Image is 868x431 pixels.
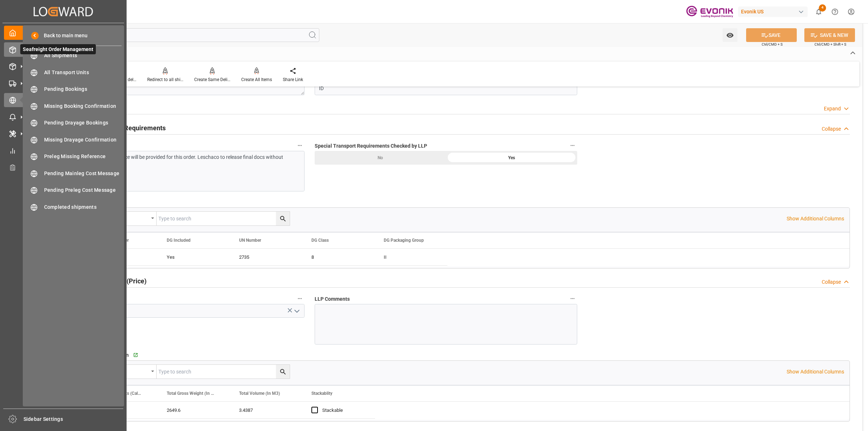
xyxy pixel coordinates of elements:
[568,141,577,150] button: Special Transport Requirements Checked by LLP
[787,215,844,223] p: Show Additional Columns
[194,76,230,83] div: Create Same Delivery Date
[311,391,332,396] span: Stackablity
[446,151,577,165] div: Yes
[230,402,303,418] div: 3.4387
[814,42,846,47] span: Ctrl/CMD + Shift + S
[239,238,261,243] span: UN Number
[738,7,808,17] div: Evonik US
[25,65,122,79] a: All Transport Units
[44,153,122,160] span: Preleg Missing Reference
[686,5,733,18] img: Evonik-brand-mark-Deep-Purple-RGB.jpeg_1700498283.jpeg
[315,151,446,165] div: No
[241,76,272,83] div: Create All Items
[295,141,305,150] button: Special Transport Requirements
[311,238,329,243] span: DG Class
[20,44,96,54] span: Seafreight Order Management
[147,76,183,83] div: Redirect to all shipments
[276,212,290,225] button: search button
[4,143,123,157] a: My Reports
[762,42,783,47] span: Ctrl/CMD + S
[106,366,149,375] div: Equals
[167,249,222,266] div: Yes
[4,26,123,40] a: My Cockpit
[738,5,810,18] button: Evonik US
[25,183,122,197] a: Pending Preleg Cost Message
[239,391,280,396] span: Total Volume (In M3)
[44,136,122,144] span: Missing Drayage Confirmation
[315,295,350,303] span: LLP Comments
[25,116,122,130] a: Pending Drayage Bookings
[230,249,303,265] div: 2735
[46,153,293,169] div: *NO INVOICE REQUIRED* *No invoice will be provided for this order. Leschaco to release final docs...
[158,402,230,418] div: 2649.6
[44,52,122,59] span: All Shipments
[106,213,149,221] div: Equals
[167,238,191,243] span: DG Included
[303,249,375,265] div: 8
[25,149,122,164] a: Preleg Missing Reference
[157,365,290,379] input: Type to search
[44,186,122,194] span: Pending Preleg Cost Message
[384,238,424,243] span: DG Packaging Group
[86,249,447,266] div: Press SPACE to select this row.
[44,85,122,93] span: Pending Bookings
[822,125,841,133] div: Collapse
[322,402,366,419] div: Stackable
[746,28,797,42] button: SAVE
[568,294,577,303] button: LLP Comments
[295,294,305,303] button: Challenge Status
[39,32,88,39] span: Back to main menu
[804,28,855,42] button: SAVE & NEW
[824,105,841,113] div: Expand
[25,200,122,214] a: Completed shipments
[44,102,122,110] span: Missing Booking Confirmation
[375,249,447,265] div: II
[102,212,157,225] button: open menu
[102,365,157,379] button: open menu
[25,48,122,63] a: All Shipments
[25,166,122,180] a: Pending Mainleg Cost Message
[827,4,843,20] button: Help Center
[44,69,122,76] span: All Transport Units
[44,203,122,211] span: Completed shipments
[723,28,737,42] button: open menu
[291,305,302,317] button: open menu
[810,4,827,20] button: show 4 new notifications
[25,99,122,113] a: Missing Booking Confirmation
[33,28,319,42] input: Search Fields
[86,402,375,419] div: Press SPACE to select this row.
[167,391,215,396] span: Total Gross Weight (In KG)
[25,132,122,147] a: Missing Drayage Confirmation
[24,415,124,423] span: Sidebar Settings
[4,160,123,174] a: Transport Planner
[157,212,290,225] input: Type to search
[787,368,844,376] p: Show Additional Columns
[819,4,826,12] span: 4
[44,119,122,127] span: Pending Drayage Bookings
[315,142,427,150] span: Special Transport Requirements Checked by LLP
[276,365,290,379] button: search button
[822,278,841,286] div: Collapse
[25,82,122,96] a: Pending Bookings
[283,76,303,83] div: Share Link
[44,170,122,177] span: Pending Mainleg Cost Message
